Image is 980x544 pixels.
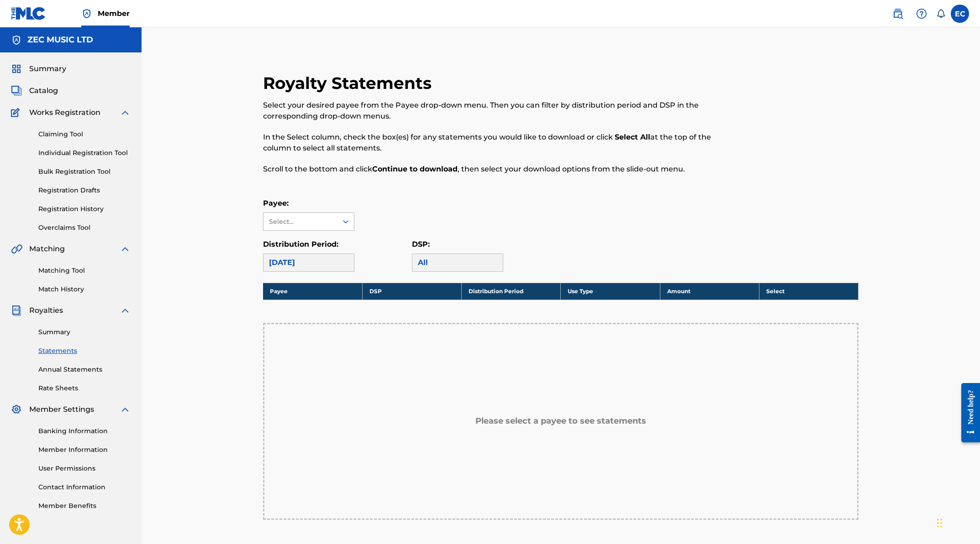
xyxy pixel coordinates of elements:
[759,283,858,300] th: Select
[120,404,131,415] img: expand
[29,85,58,96] span: Catalog
[29,63,66,74] span: Summary
[120,244,131,254] img: expand
[615,133,650,141] strong: Select All
[38,148,131,158] a: Individual Registration Tool
[263,164,722,175] p: Scroll to the bottom and click , then select your download options from the slide-out menu.
[38,365,131,374] a: Annual Statements
[269,217,331,227] div: Select...
[38,346,131,356] a: Statements
[38,266,131,275] a: Matching Tool
[11,404,22,415] img: Member Settings
[561,283,660,300] th: Use Type
[372,165,458,173] strong: Continue to download
[11,85,58,96] a: CatalogCatalog
[11,85,22,96] img: Catalog
[263,240,338,249] label: Distribution Period:
[38,327,131,337] a: Summary
[27,35,93,45] h5: ZEC MUSIC LTD
[98,8,130,19] span: Member
[38,426,131,436] a: Banking Information
[263,132,722,154] p: In the Select column, check the box(es) for any statements you would like to download or click at...
[462,283,561,300] th: Distribution Period
[892,8,903,19] img: search
[38,501,131,511] a: Member Benefits
[38,464,131,473] a: User Permissions
[29,305,63,316] span: Royalties
[263,199,289,207] label: Payee:
[120,107,131,118] img: expand
[38,223,131,233] a: Overclaims Tool
[936,9,945,18] div: Notifications
[475,416,646,426] h5: Please select a payee to see statements
[912,5,931,23] div: Help
[38,383,131,393] a: Rate Sheets
[889,5,907,23] a: Public Search
[412,240,430,249] label: DSP:
[38,130,131,139] a: Claiming Tool
[38,186,131,195] a: Registration Drafts
[263,283,362,300] th: Payee
[951,5,969,23] div: User Menu
[916,8,927,19] img: help
[120,305,131,316] img: expand
[11,107,23,118] img: Works Registration
[934,500,980,544] iframe: Chat Widget
[11,244,22,254] img: Matching
[263,73,436,93] h2: Royalty Statements
[263,100,722,122] p: Select your desired payee from the Payee drop-down menu. Then you can filter by distribution peri...
[29,404,94,415] span: Member Settings
[11,63,22,74] img: Summary
[38,204,131,214] a: Registration History
[38,285,131,294] a: Match History
[29,244,65,254] span: Matching
[81,8,92,19] img: Top Rightsholder
[38,167,131,176] a: Bulk Registration Tool
[38,482,131,492] a: Contact Information
[362,283,461,300] th: DSP
[29,107,100,118] span: Works Registration
[954,376,980,450] iframe: Resource Center
[11,35,22,46] img: Accounts
[937,509,943,537] div: Drag
[11,7,46,20] img: MLC Logo
[38,445,131,455] a: Member Information
[660,283,759,300] th: Amount
[11,305,22,316] img: Royalties
[11,63,66,74] a: SummarySummary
